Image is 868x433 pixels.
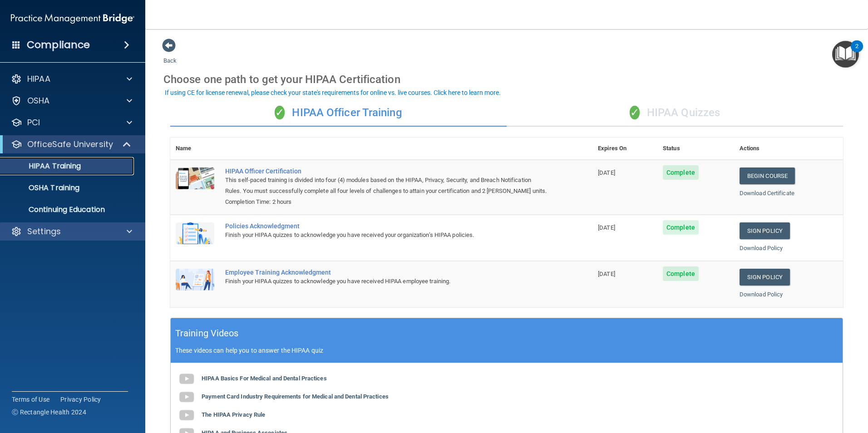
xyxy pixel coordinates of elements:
[12,395,49,404] a: Terms of Use
[734,138,843,160] th: Actions
[740,222,790,239] a: Sign Policy
[592,138,657,160] th: Expires On
[165,89,501,96] div: If using CE for license renewal, please check your state's requirements for online vs. live cours...
[27,226,61,237] p: Settings
[12,408,86,417] span: Ⓒ Rectangle Health 2024
[225,175,547,197] div: This self-paced training is divided into four (4) modules based on the HIPAA, Privacy, Security, ...
[27,74,50,84] p: HIPAA
[740,245,783,251] a: Download Policy
[202,393,389,400] b: Payment Card Industry Requirements for Medical and Dental Practices
[740,167,795,184] a: Begin Course
[11,226,132,237] a: Settings
[170,99,507,127] div: HIPAA Officer Training
[11,74,132,84] a: HIPAA
[225,167,547,175] a: HIPAA Officer Certification
[225,197,547,207] div: Completion Time: 2 hours
[225,269,547,276] div: Employee Training Acknowledgment
[225,222,547,230] div: Policies Acknowledgment
[507,99,843,127] div: HIPAA Quizzes
[202,375,327,382] b: HIPAA Basics For Medical and Dental Practices
[740,190,794,197] a: Download Certificate
[163,46,177,64] a: Back
[630,106,640,119] span: ✓
[740,269,790,285] a: Sign Policy
[6,183,79,192] p: OSHA Training
[225,276,547,287] div: Finish your HIPAA quizzes to acknowledge you have received HIPAA employee training.
[175,325,239,341] h5: Training Videos
[598,224,615,231] span: [DATE]
[178,370,196,388] img: gray_youtube_icon.38fcd6cc.png
[202,411,265,418] b: The HIPAA Privacy Rule
[163,88,502,97] button: If using CE for license renewal, please check your state's requirements for online vs. live cours...
[225,230,547,241] div: Finish your HIPAA quizzes to acknowledge you have received your organization’s HIPAA policies.
[163,66,850,93] div: Choose one path to get your HIPAA Certification
[598,271,615,277] span: [DATE]
[60,395,101,404] a: Privacy Policy
[11,117,132,128] a: PCI
[11,95,132,106] a: OSHA
[11,139,132,150] a: OfficeSafe University
[178,388,196,406] img: gray_youtube_icon.38fcd6cc.png
[855,46,858,58] div: 2
[663,220,699,235] span: Complete
[178,406,196,424] img: gray_youtube_icon.38fcd6cc.png
[6,205,130,214] p: Continuing Education
[27,117,40,128] p: PCI
[170,138,220,160] th: Name
[27,139,113,150] p: OfficeSafe University
[740,291,783,298] a: Download Policy
[598,169,615,176] span: [DATE]
[11,10,134,28] img: PMB logo
[275,106,285,119] span: ✓
[663,165,699,180] span: Complete
[6,162,81,171] p: HIPAA Training
[663,266,699,281] span: Complete
[832,41,859,68] button: Open Resource Center, 2 new notifications
[657,138,734,160] th: Status
[175,347,838,354] p: These videos can help you to answer the HIPAA quiz
[27,39,90,51] h4: Compliance
[27,95,50,106] p: OSHA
